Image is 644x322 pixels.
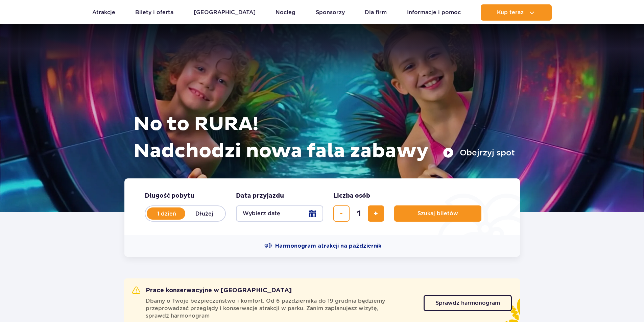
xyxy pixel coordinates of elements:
[132,287,292,295] h2: Prace konserwacyjne w [GEOGRAPHIC_DATA]
[236,192,284,200] span: Data przyjazdu
[147,206,186,221] label: 1 dzień
[146,297,415,320] span: Dbamy o Twoje bezpieczeństwo i komfort. Od 6 października do 19 grudnia będziemy przeprowadzać pr...
[407,4,461,21] a: Informacje i pomoc
[435,300,500,306] span: Sprawdź harmonogram
[424,295,512,311] a: Sprawdź harmonogram
[135,4,173,21] a: Bilety i oferta
[333,192,370,200] span: Liczba osób
[394,205,481,222] button: Szukaj biletów
[264,242,381,250] a: Harmonogram atrakcji na październik
[316,4,345,21] a: Sponsorzy
[443,147,515,158] button: Obejrzyj spot
[92,4,115,21] a: Atrakcje
[145,192,194,200] span: Długość pobytu
[497,9,524,16] span: Kup teraz
[333,205,350,222] button: usuń bilet
[368,205,384,222] button: dodaj bilet
[365,4,387,21] a: Dla firm
[236,205,323,222] button: Wybierz datę
[124,178,520,235] form: Planowanie wizyty w Park of Poland
[134,111,515,165] h1: No to RURA! Nadchodzi nowa fala zabawy
[418,210,458,217] span: Szukaj biletów
[351,205,367,222] input: liczba biletów
[185,206,224,221] label: Dłużej
[275,242,381,250] span: Harmonogram atrakcji na październik
[481,4,552,21] button: Kup teraz
[276,4,295,21] a: Nocleg
[194,4,256,21] a: [GEOGRAPHIC_DATA]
